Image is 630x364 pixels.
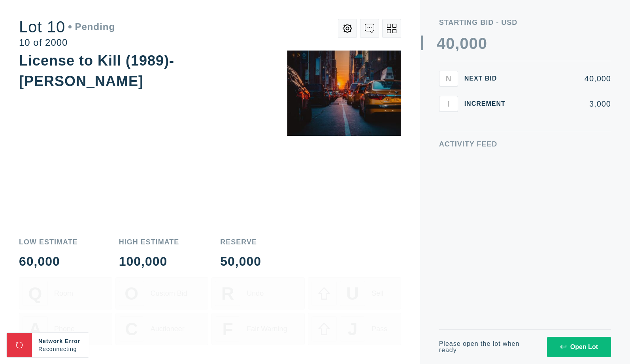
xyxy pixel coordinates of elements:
[547,337,611,357] button: Open Lot
[439,141,611,148] div: Activity Feed
[19,19,115,35] div: Lot 10
[38,337,83,345] div: Network Error
[68,22,115,32] div: Pending
[445,74,451,83] span: N
[119,238,179,246] div: High Estimate
[478,36,487,51] div: 0
[38,345,83,353] div: Reconnecting
[518,75,611,83] div: 40,000
[560,343,598,351] div: Open Lot
[518,100,611,108] div: 3,000
[447,99,450,108] span: I
[460,36,469,51] div: 0
[19,53,174,89] div: License to Kill (1989)- [PERSON_NAME]
[439,341,538,353] div: Please open the lot when ready
[220,255,261,268] div: 50,000
[19,38,115,47] div: 10 of 2000
[464,101,512,107] div: Increment
[446,36,455,51] div: 0
[439,96,458,112] button: I
[455,36,460,193] div: ,
[439,71,458,86] button: N
[469,36,478,51] div: 0
[437,36,446,51] div: 4
[19,238,78,246] div: Low Estimate
[119,255,179,268] div: 100,000
[19,255,78,268] div: 60,000
[439,19,611,26] div: Starting Bid - USD
[464,75,512,82] div: Next Bid
[220,238,261,246] div: Reserve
